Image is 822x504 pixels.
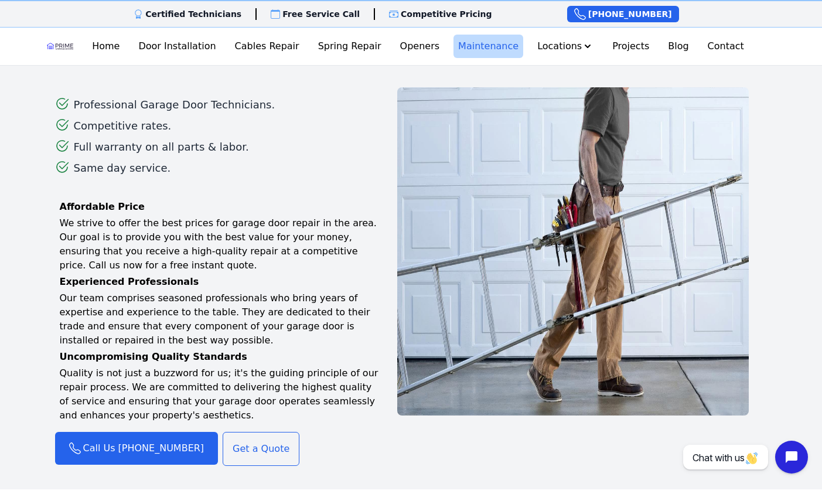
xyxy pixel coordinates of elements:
[230,35,304,58] a: Cables Repair
[60,366,768,423] p: Quality is not just a buzzword for us; it's the guiding principle of our repair process. We are c...
[60,291,768,348] p: Our team comprises seasoned professionals who bring years of expertise and experience to the tabl...
[145,8,241,20] p: Certified Technicians
[533,35,598,58] button: Locations
[74,160,171,176] p: Same day service.
[60,216,768,273] p: We strive to offer the best prices for garage door repair in the area. Our goal is to provide you...
[663,35,693,58] a: Blog
[74,118,172,134] p: Competitive rates.
[395,35,445,58] a: Openers
[453,35,523,58] a: Maintenance
[567,6,679,22] a: [PHONE_NUMBER]
[74,139,249,155] p: Full warranty on all parts & labor.
[87,35,124,58] a: Home
[313,35,386,58] a: Spring Repair
[60,275,768,289] p: Experienced Professionals
[703,35,749,58] a: Contact
[282,8,360,20] p: Free Service Call
[60,350,768,364] p: Uncompromising Quality Standards
[60,200,768,214] p: Affordable Price
[401,8,492,20] p: Competitive Pricing
[55,432,219,465] a: Call Us [PHONE_NUMBER]
[223,432,299,466] a: Get a Quote
[47,37,73,56] img: Logo
[397,87,749,416] img: garage door repair service calgary
[134,35,220,58] a: Door Installation
[608,35,654,58] a: Projects
[74,97,275,113] p: Professional Garage Door Technicians.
